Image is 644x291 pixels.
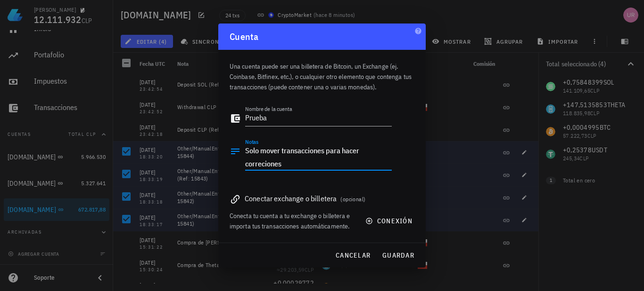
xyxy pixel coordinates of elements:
[335,251,371,260] span: cancelar
[230,211,354,231] div: Conecta tu cuenta a tu exchange o billetera e importa tus transacciones automáticamente.
[230,192,414,205] div: Conectar exchange o billetera
[230,50,414,98] div: Una cuenta puede ser una billetera de Bitcoin, un Exchange (ej. Coinbase, Bitfinex, etc.), o cual...
[360,212,420,229] button: conexión
[340,196,365,203] span: (opcional)
[378,247,418,264] button: guardar
[382,251,414,260] span: guardar
[245,138,259,145] label: Notas
[218,24,426,50] div: Cuenta
[245,105,292,112] label: Nombre de la cuenta
[331,247,374,264] button: cancelar
[367,217,413,225] span: conexión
